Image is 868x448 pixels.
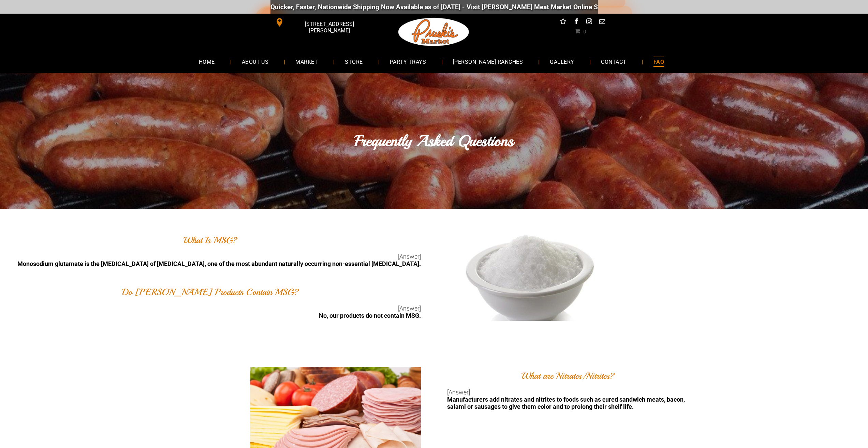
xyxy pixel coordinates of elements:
font: What are Nitrates/Nitrites? [521,370,615,382]
a: [PERSON_NAME] RANCHES [443,53,533,71]
span: 0 [583,28,586,34]
b: Monosodium glutamate is the [MEDICAL_DATA] of [MEDICAL_DATA], one of the most abundant naturally ... [17,260,421,267]
a: HOME [189,53,225,71]
span: [Answer] [398,305,421,312]
a: STORE [335,53,373,71]
a: MARKET [285,53,328,71]
span: [Answer] [398,253,421,260]
font: What Is MSG? [183,235,237,246]
a: GALLERY [540,53,584,71]
font: Do [PERSON_NAME] Products Contain MSG? [122,286,299,298]
a: FAQ [643,53,674,71]
a: facebook [572,17,580,28]
a: email [598,17,606,28]
font: Frequently Asked Questions [354,131,514,151]
a: Social network [559,17,568,28]
div: [Answer] [447,389,689,410]
span: [STREET_ADDRESS][PERSON_NAME] [285,17,373,37]
a: PARTY TRAYS [380,53,436,71]
a: ABOUT US [232,53,279,71]
div: Manufacturers add nitrates and nitrites to foods such as cured sandwich meats, bacon, salami or s... [447,396,689,410]
img: msg-1920w.jpg [447,231,618,321]
a: instagram [585,17,593,28]
a: [STREET_ADDRESS][PERSON_NAME] [270,17,375,28]
img: Pruski-s+Market+HQ+Logo2-1920w.png [397,14,471,50]
a: CONTACT [591,53,636,71]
